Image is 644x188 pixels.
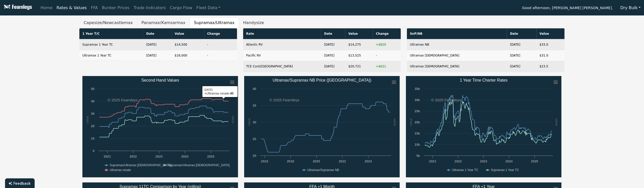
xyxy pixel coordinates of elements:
text: Supramax/Ultramax [DEMOGRAPHIC_DATA] [168,163,230,167]
th: Value [172,28,204,39]
text: 0 [93,149,95,153]
th: Date [321,28,346,39]
text: 2021 [104,155,111,158]
text: 35 [253,104,256,107]
text: 15k [415,131,420,135]
td: TCE Cont/[GEOGRAPHIC_DATA] [243,61,321,72]
button: Panamax/Kamsarmax [137,17,190,28]
td: $16,000 [172,50,204,61]
text: 2022 [130,155,137,158]
text: © 2025 Fearnleys [108,98,138,102]
td: - [204,50,237,61]
text: 2023 [155,155,163,158]
td: Ultramax [DEMOGRAPHIC_DATA] [407,50,507,61]
td: Ultramax NB [407,39,507,50]
text: value [85,116,89,124]
text: value [231,116,235,124]
text: Second Hand Values [141,78,179,82]
th: Change [204,28,237,39]
svg: 1 Year Time Charter Rates [406,76,562,177]
text: 2022 [455,159,462,163]
text: 2018 [287,159,294,163]
a: Trade Indicators [131,3,168,13]
text: 25k [415,109,420,113]
td: [DATE] [507,50,537,61]
td: $20,721 [345,61,373,72]
td: $13,525 [345,50,373,61]
td: [DATE] [321,50,346,61]
th: Date [143,28,172,39]
text: 2020 [313,159,320,163]
text: 2025 [531,159,538,163]
td: [DATE] [321,61,346,72]
text: 20k [415,120,420,124]
th: SnP/NB [407,28,507,39]
img: Fearnleys Logo [3,5,32,11]
text: 30 [253,120,256,124]
a: FFA [89,3,100,13]
text: © 2025 Fearnleys [269,98,300,102]
th: Value [537,28,565,39]
td: $33.0 [537,39,565,50]
text: Supramax/Ultramax [DEMOGRAPHIC_DATA] [110,163,171,167]
th: Date [507,28,537,39]
text: 25 [253,137,256,141]
a: Fleet Data [194,3,222,13]
text: 10 [91,137,95,140]
td: +$820 [373,39,401,50]
td: Pacific RV [243,50,321,61]
text: 2024 [505,159,513,163]
td: [DATE] [143,39,172,50]
text: 2024 [181,155,189,158]
text: 30 [91,112,95,116]
a: Home [38,3,54,13]
td: $31.0 [537,50,565,61]
td: [DATE] [507,39,537,50]
text: 2022 [339,159,346,163]
td: Ultramax 1 Year TC [79,50,143,61]
text: Ultramax/Supramax NB [307,168,339,172]
text: 2021 [429,159,436,163]
button: Supramax/Ultramax [190,17,239,28]
text: Supramax 1 Year TC [491,168,519,172]
text: 2025 [207,155,214,158]
svg: Ultramax/Supramax NB Price (China) [244,76,400,177]
td: - [204,39,237,50]
text: © 2025 Fearnleys [431,98,461,102]
text: value [555,118,559,126]
text: 35k [415,87,420,91]
text: 1 Year Time Charter Rates [460,78,508,82]
text: Ultramax/Supramax NB Price ([GEOGRAPHIC_DATA]) [273,78,372,83]
text: 30k [415,98,420,102]
text: 20 [253,154,256,158]
td: $23.5 [537,61,565,72]
a: Bunker Prices [100,3,131,13]
a: Cargo Flow [168,3,194,13]
text: 20 [91,124,95,128]
text: 5k [417,154,420,158]
td: +$621 [373,61,401,72]
text: 40 [253,87,256,91]
td: [DATE] [143,50,172,61]
span: Good afternoon, [PERSON_NAME] [PERSON_NAME]. [522,4,613,13]
td: Atlantic RV [243,39,321,50]
text: 40 [91,99,95,103]
td: $14,500 [172,39,204,50]
td: Supramax 1 Year TC [79,39,143,50]
th: Change [373,28,401,39]
text: 50 [91,87,95,91]
th: 1 Year T/C [79,28,143,39]
button: Capesize/Newcastlemax [79,17,137,28]
td: Ultramax [DEMOGRAPHIC_DATA] [407,61,507,72]
svg: Second Hand Values [82,76,238,177]
text: value [247,118,251,126]
button: Handysize [239,17,268,28]
td: [DATE] [321,39,346,50]
button: Dry Bulk [617,3,644,13]
td: $14,275 [345,39,373,50]
text: Ultramax resale [110,168,131,172]
text: 10k [415,143,420,146]
text: value [393,118,397,126]
text: 2023 [480,159,487,163]
text: value [409,118,413,126]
